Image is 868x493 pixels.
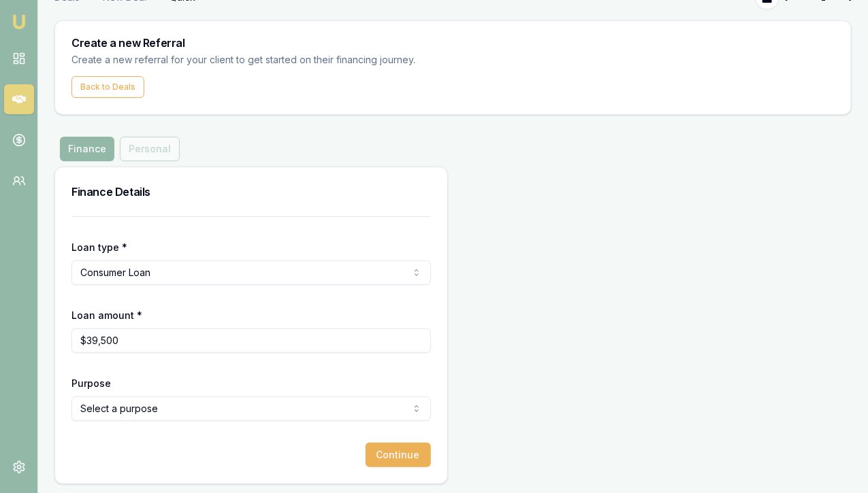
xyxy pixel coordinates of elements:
[366,443,431,467] button: Continue
[71,52,420,68] p: Create a new referral for your client to get started on their financing journey.
[71,37,835,48] h3: Create a new Referral
[71,184,431,200] h3: Finance Details
[71,241,127,253] label: Loan type *
[71,309,142,321] label: Loan amount *
[71,76,144,98] button: Back to Deals
[11,14,27,30] img: emu-icon-u.png
[71,377,111,389] label: Purpose
[60,137,114,161] button: Finance
[71,328,431,353] input: $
